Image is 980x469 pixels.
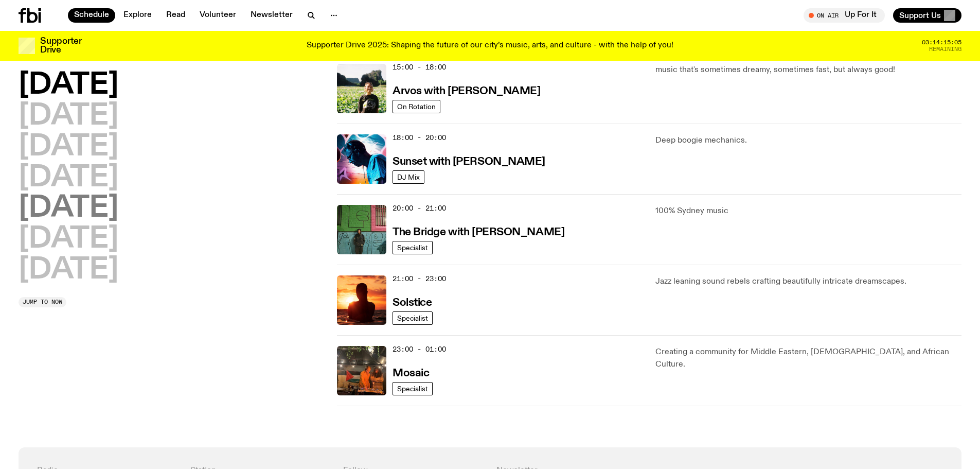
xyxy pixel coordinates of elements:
button: [DATE] [19,102,118,131]
span: 23:00 - 01:00 [393,344,446,354]
a: Mosaic [393,366,429,379]
h3: Mosaic [393,368,429,379]
img: Tommy and Jono Playing at a fundraiser for Palestine [337,346,386,395]
button: On AirUp For It [804,8,885,23]
a: DJ Mix [393,170,424,184]
span: Jump to now [23,299,62,305]
a: Newsletter [244,8,299,23]
button: [DATE] [19,225,118,254]
button: Support Us [893,8,961,23]
span: 18:00 - 20:00 [393,133,446,143]
a: Arvos with [PERSON_NAME] [393,84,540,97]
a: Specialist [393,382,433,395]
h3: Supporter Drive [40,37,81,55]
button: [DATE] [19,133,118,162]
span: Specialist [397,314,428,322]
a: On Rotation [393,100,440,113]
p: Creating a community for Middle Eastern, [DEMOGRAPHIC_DATA], and African Culture. [655,346,961,371]
span: Remaining [929,46,961,52]
h3: Sunset with [PERSON_NAME] [393,157,545,167]
p: Supporter Drive 2025: Shaping the future of our city’s music, arts, and culture - with the help o... [307,41,673,50]
span: 03:14:15:05 [922,40,961,45]
span: DJ Mix [397,173,420,181]
h3: Arvos with [PERSON_NAME] [393,86,540,97]
h3: Solstice [393,298,432,308]
a: Specialist [393,311,433,325]
img: A girl standing in the ocean as waist level, staring into the rise of the sun. [337,275,386,325]
p: Jazz leaning sound rebels crafting beautifully intricate dreamscapes. [655,275,961,288]
p: 100% Sydney music [655,205,961,217]
button: [DATE] [19,164,118,193]
a: Explore [117,8,158,23]
h3: The Bridge with [PERSON_NAME] [393,227,564,238]
span: Specialist [397,244,428,251]
img: Amelia Sparke is wearing a black hoodie and pants, leaning against a blue, green and pink wall wi... [337,205,386,254]
p: Deep boogie mechanics. [655,134,961,147]
button: [DATE] [19,256,118,285]
span: On Rotation [397,102,436,110]
span: Support Us [899,11,941,20]
span: 20:00 - 21:00 [393,203,446,213]
button: [DATE] [19,194,118,223]
a: Schedule [68,8,115,23]
a: The Bridge with [PERSON_NAME] [393,225,564,238]
span: Specialist [397,385,428,392]
a: Volunteer [193,8,242,23]
p: music that's sometimes dreamy, sometimes fast, but always good! [655,64,961,76]
span: 21:00 - 23:00 [393,274,446,284]
button: Jump to now [19,297,66,307]
a: Specialist [393,241,433,254]
img: Bri is smiling and wearing a black t-shirt. She is standing in front of a lush, green field. Ther... [337,64,386,113]
span: 15:00 - 18:00 [393,62,446,72]
a: Sunset with [PERSON_NAME] [393,154,545,167]
a: Read [160,8,191,23]
img: Simon Caldwell stands side on, looking downwards. He has headphones on. Behind him is a brightly ... [337,134,386,184]
button: [DATE] [19,71,118,100]
a: Solstice [393,296,432,308]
